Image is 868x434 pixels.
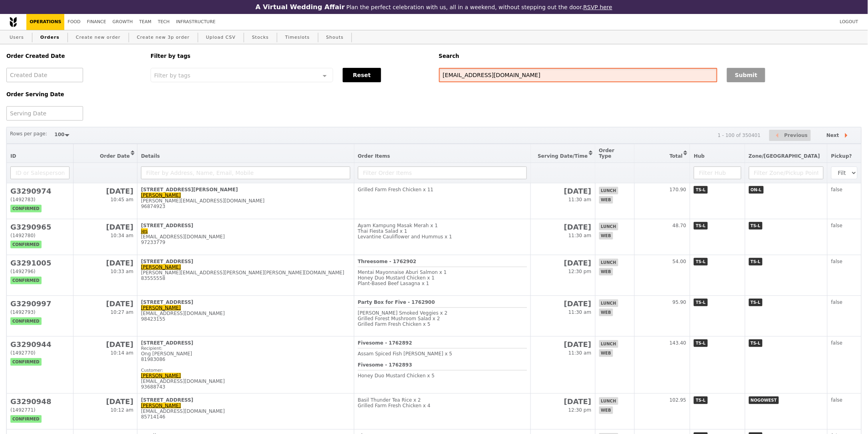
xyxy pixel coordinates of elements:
[534,187,591,195] h2: [DATE]
[718,133,761,138] div: 1 - 100 of 350401
[599,349,613,357] span: web
[10,197,70,202] div: (1492783)
[727,68,765,82] button: Submit
[141,408,350,414] div: [EMAIL_ADDRESS][DOMAIN_NAME]
[358,270,447,275] span: Mentai Mayonnaise Aburi Salmon x 1
[599,299,618,307] span: lunch
[10,358,42,366] span: confirmed
[141,346,350,351] div: Recipient:
[141,204,350,209] div: 96874923
[141,403,181,408] a: [PERSON_NAME]
[599,223,618,230] span: lunch
[439,68,718,82] input: Search any field
[37,30,63,45] a: Orders
[358,362,412,368] b: Fivesome - 1762893
[358,228,527,234] div: Thai Fiesta Salad x 1
[831,299,843,305] span: false
[669,187,686,192] span: 170.90
[173,14,219,30] a: Infrastructure
[282,30,313,45] a: Timeslots
[10,259,70,267] h2: G3291005
[141,351,350,357] div: Ong [PERSON_NAME]
[111,309,133,315] span: 10:27 am
[694,186,708,194] span: TS-L
[6,91,141,97] h5: Order Serving Date
[599,148,615,159] span: Order Type
[141,414,350,420] div: 85714146
[673,259,686,264] span: 54.00
[151,53,429,59] h5: Filter by tags
[568,407,592,413] span: 12:30 pm
[136,14,155,30] a: Team
[141,270,350,275] div: [PERSON_NAME][EMAIL_ADDRESS][PERSON_NAME][PERSON_NAME][DOMAIN_NAME]
[10,299,70,308] h2: G3290997
[694,396,708,404] span: TS-L
[141,259,350,264] div: [STREET_ADDRESS]
[568,309,591,315] span: 11:30 am
[141,198,350,204] div: [PERSON_NAME][EMAIL_ADDRESS][DOMAIN_NAME]
[534,259,591,267] h2: [DATE]
[831,259,843,264] span: false
[694,299,708,306] span: TS-L
[141,192,181,198] a: [PERSON_NAME]
[203,30,239,45] a: Upload CSV
[141,373,181,379] a: [PERSON_NAME]
[358,234,527,240] div: Levantine Cauliflower and Hummus x 1
[141,234,350,240] div: [EMAIL_ADDRESS][DOMAIN_NAME]
[10,130,47,138] label: Rows per page:
[831,187,843,192] span: false
[694,222,708,230] span: TS-L
[141,379,350,384] div: [EMAIL_ADDRESS][DOMAIN_NAME]
[141,223,350,228] div: [STREET_ADDRESS]
[669,397,686,403] span: 102.95
[64,14,83,30] a: Food
[77,340,133,349] h2: [DATE]
[599,259,618,266] span: lunch
[599,406,613,414] span: web
[826,131,839,140] span: Next
[358,403,527,408] div: Grilled Farm Fresh Chicken x 4
[134,30,193,45] a: Create new 3p order
[599,397,618,405] span: lunch
[358,166,527,179] input: Filter Order Items
[10,17,17,27] img: Grain logo
[141,275,350,281] div: 83555558
[10,233,70,238] div: (1492780)
[10,153,16,159] span: ID
[358,351,453,357] span: Assam Spiced Fish [PERSON_NAME] x 5
[343,68,381,82] button: Reset
[749,258,763,266] span: TS-L
[141,187,350,192] div: [STREET_ADDRESS][PERSON_NAME]
[749,186,764,194] span: ON-L
[673,299,686,305] span: 95.90
[204,3,664,11] div: Plan the perfect celebration with us, all in a weekend, without stepping out the door.
[323,30,347,45] a: Shouts
[358,281,429,286] span: Plant‑Based Beef Lasagna x 1
[10,340,70,349] h2: G3290944
[785,131,808,140] span: Previous
[10,277,42,284] span: confirmed
[73,30,124,45] a: Create new order
[141,153,160,159] span: Details
[111,197,133,202] span: 10:45 am
[10,166,70,179] input: ID or Salesperson name
[77,299,133,308] h2: [DATE]
[568,269,592,274] span: 12:30 pm
[358,153,390,159] span: Order Items
[10,407,70,413] div: (1492771)
[6,30,27,45] a: Users
[111,233,133,238] span: 10:34 am
[111,407,133,413] span: 10:12 am
[249,30,272,45] a: Stocks
[568,197,591,202] span: 11:30 am
[358,187,527,192] div: Grilled Farm Fresh Chicken x 11
[10,317,42,325] span: confirmed
[154,71,191,79] span: Filter by tags
[10,397,70,406] h2: G3290948
[358,340,412,346] b: Fivesome - 1762892
[6,53,141,59] h5: Order Created Date
[26,14,64,30] a: Operations
[820,130,858,141] button: Next
[77,187,133,195] h2: [DATE]
[749,299,763,306] span: TS-L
